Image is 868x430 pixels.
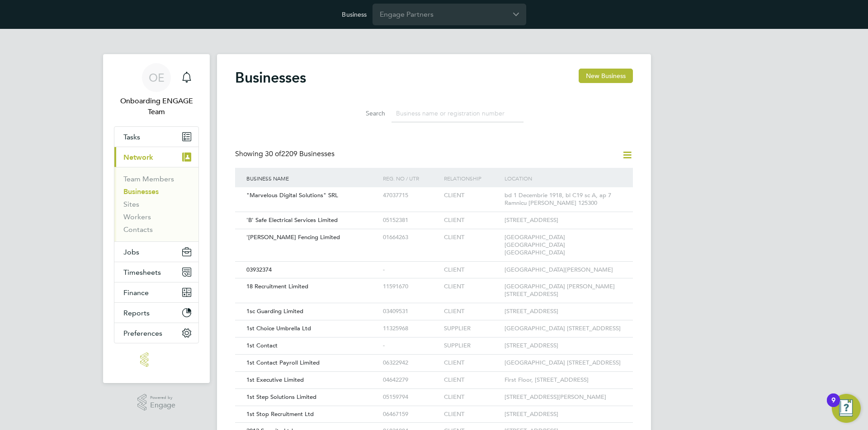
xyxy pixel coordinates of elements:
div: 11325968 [381,320,441,337]
div: bd 1 Decembrie 1918, bl C19 sc A, ap 7 Ramnicu [PERSON_NAME] 125300 [502,187,624,212]
div: CLIENT [442,303,502,320]
button: Preferences [114,323,198,343]
div: CLIENT [442,278,502,295]
span: 1st Contact Payroll Limited [246,359,320,366]
label: Business [342,10,367,18]
div: Relationship [442,168,502,189]
div: CLIENT [442,389,502,406]
span: Powered by [150,394,175,402]
button: Jobs [114,242,198,262]
div: 04642279 [381,372,441,388]
div: 05159794 [381,389,441,406]
a: 1st Contact Payroll Limited06322942CLIENT[GEOGRAPHIC_DATA] [STREET_ADDRESS] [244,354,624,362]
a: Tasks [114,127,198,147]
div: SUPPLIER [442,338,502,354]
div: Showing [235,149,336,159]
div: [GEOGRAPHIC_DATA] [STREET_ADDRESS] [502,355,624,371]
div: SUPPLIER [442,320,502,337]
div: CLIENT [442,372,502,388]
a: OEOnboarding ENGAGE Team [114,63,199,117]
span: Finance [123,288,149,297]
input: Business name or registration number [392,105,524,122]
div: 9 [831,400,835,412]
span: Engage [150,402,175,409]
span: 1st Choice Umbrella Ltd [246,324,311,332]
div: 01664263 [381,229,441,246]
div: 06467159 [381,406,441,423]
div: [STREET_ADDRESS] [502,338,624,354]
div: CLIENT [442,262,502,278]
span: 1st Step Solutions Limited [246,393,316,401]
span: 2209 Businesses [265,149,335,158]
span: Timesheets [123,268,161,277]
h2: Businesses [235,69,306,87]
a: Go to home page [114,352,199,367]
div: First Floor, [STREET_ADDRESS] [502,372,624,388]
span: Preferences [123,329,162,338]
div: CLIENT [442,229,502,246]
span: OE [149,72,165,83]
a: Businesses [123,187,159,196]
a: 1st Stop Recruitment Ltd06467159CLIENT[STREET_ADDRESS] [244,406,624,413]
a: Team Members [123,175,174,183]
a: 1sc Guarding Limited03409531CLIENT[STREET_ADDRESS] [244,303,624,310]
div: Network [114,167,198,241]
button: Timesheets [114,262,198,282]
div: [GEOGRAPHIC_DATA][PERSON_NAME] [502,262,624,278]
span: '[PERSON_NAME] Fencing Limited [246,233,340,241]
span: 'B' Safe Electrical Services Limited [246,216,338,224]
span: Network [123,153,153,162]
span: 30 of [265,149,281,158]
div: 06322942 [381,355,441,371]
a: 1st Contact-SUPPLIER[STREET_ADDRESS] [244,337,624,345]
button: Finance [114,282,198,302]
span: Onboarding ENGAGE Team [114,96,199,117]
span: 1st Stop Recruitment Ltd [246,410,314,418]
a: '[PERSON_NAME] Fencing Limited01664263CLIENT[GEOGRAPHIC_DATA] [GEOGRAPHIC_DATA] [GEOGRAPHIC_DATA] [244,229,624,236]
a: Workers [123,213,151,221]
div: Reg. No / UTR [381,168,441,189]
span: 03932374 [246,266,272,273]
div: [STREET_ADDRESS] [502,212,624,229]
div: [STREET_ADDRESS] [502,303,624,320]
a: 'B' Safe Electrical Services Limited05152381CLIENT[STREET_ADDRESS] [244,212,624,219]
a: 1st Choice Umbrella Ltd11325968SUPPLIER[GEOGRAPHIC_DATA] [STREET_ADDRESS] [244,320,624,328]
div: - [381,262,441,278]
a: 2012 Security Ltd06821084CLIENT[STREET_ADDRESS] [244,422,624,430]
div: [GEOGRAPHIC_DATA] [PERSON_NAME][STREET_ADDRESS] [502,278,624,303]
div: [STREET_ADDRESS] [502,406,624,423]
a: "Marvelous Digital Solutions" SRL47037715CLIENTbd 1 Decembrie 1918, bl C19 sc A, ap 7 Ramnicu [PE... [244,187,624,194]
a: 03932374-CLIENT[GEOGRAPHIC_DATA][PERSON_NAME] [244,261,624,269]
div: CLIENT [442,212,502,229]
img: engage-logo-retina.png [140,352,173,367]
span: Reports [123,309,150,317]
div: - [381,338,441,354]
div: 47037715 [381,187,441,204]
a: 18 Recruitment Limited11591670CLIENT[GEOGRAPHIC_DATA] [PERSON_NAME][STREET_ADDRESS] [244,278,624,286]
div: CLIENT [442,355,502,371]
a: 1st Executive Limited04642279CLIENTFirst Floor, [STREET_ADDRESS] [244,371,624,379]
span: 1st Executive Limited [246,376,304,384]
div: [GEOGRAPHIC_DATA] [GEOGRAPHIC_DATA] [GEOGRAPHIC_DATA] [502,229,624,261]
div: Business Name [244,168,381,189]
div: 03409531 [381,303,441,320]
div: 11591670 [381,278,441,295]
span: Tasks [123,133,140,141]
div: Location [502,168,624,189]
span: 18 Recruitment Limited [246,282,308,290]
div: [STREET_ADDRESS][PERSON_NAME] [502,389,624,406]
label: Search [344,109,385,117]
button: Open Resource Center, 9 new notifications [832,394,861,423]
div: [GEOGRAPHIC_DATA] [STREET_ADDRESS] [502,320,624,337]
a: Powered byEngage [137,394,176,411]
a: 1st Step Solutions Limited05159794CLIENT[STREET_ADDRESS][PERSON_NAME] [244,388,624,396]
span: "Marvelous Digital Solutions" SRL [246,191,338,199]
span: Jobs [123,248,139,256]
span: 1sc Guarding Limited [246,307,303,315]
div: CLIENT [442,406,502,423]
a: Sites [123,200,139,208]
div: CLIENT [442,187,502,204]
div: 05152381 [381,212,441,229]
span: 1st Contact [246,342,278,349]
nav: Main navigation [103,54,210,383]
